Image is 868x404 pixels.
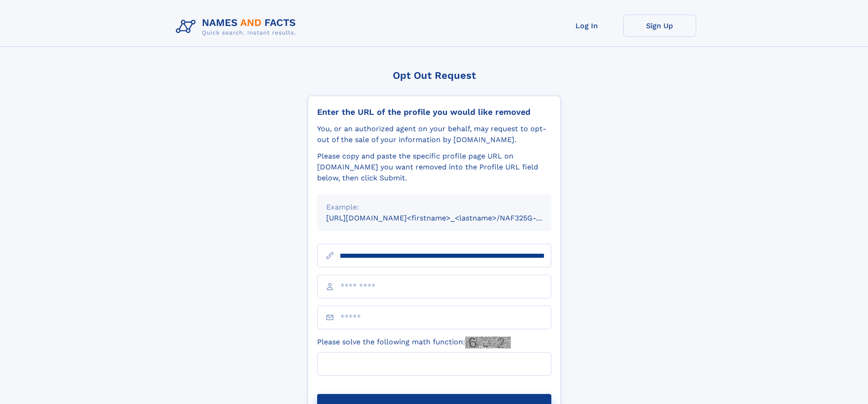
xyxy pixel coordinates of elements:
[317,107,551,117] div: Enter the URL of the profile you would like removed
[317,123,551,145] div: You, or an authorized agent on your behalf, may request to opt-out of the sale of your informatio...
[308,70,561,81] div: Opt Out Request
[317,151,551,184] div: Please copy and paste the specific profile page URL on [DOMAIN_NAME] you want removed into the Pr...
[326,202,542,213] div: Example:
[326,214,569,222] small: [URL][DOMAIN_NAME]<firstname>_<lastname>/NAF325G-xxxxxxxx
[623,15,696,37] a: Sign Up
[317,337,511,348] label: Please solve the following math function:
[172,15,303,39] img: Logo Names and Facts
[550,15,623,37] a: Log In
